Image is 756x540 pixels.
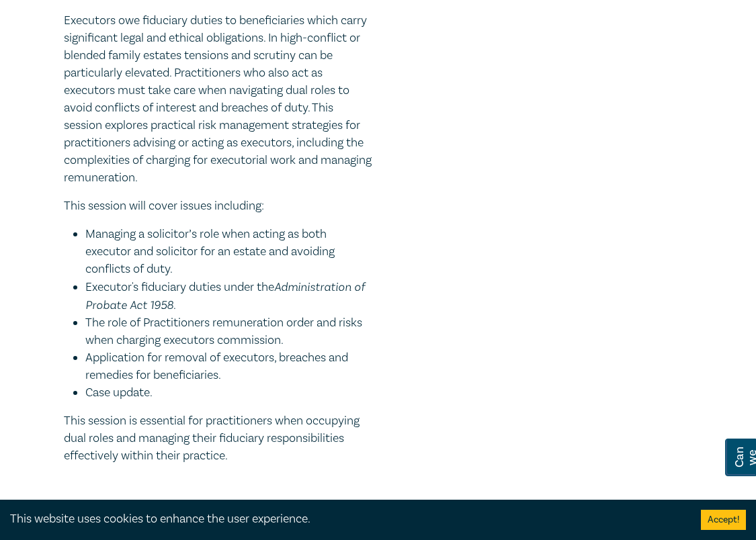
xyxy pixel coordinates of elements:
li: The role of Practitioners remuneration order and risks when charging executors commission. [85,314,373,349]
h5: Occupiers of Deceased Estates – Rights, Risks and Resolution [64,498,373,531]
li: Managing a solicitor’s role when acting as both executor and solicitor for an estate and avoiding... [85,226,373,278]
li: Case update. [85,384,373,402]
em: Administration of Probate Act 1958 [85,279,365,312]
li: Executor's fiduciary duties under the . [85,278,373,314]
p: This session will cover issues including: [64,197,373,215]
button: Accept cookies [701,510,746,530]
div: This website uses cookies to enhance the user experience. [10,510,681,528]
p: This session is essential for practitioners when occupying dual roles and managing their fiduciar... [64,412,373,465]
li: Application for removal of executors, breaches and remedies for beneficiaries. [85,349,373,384]
p: Executors owe fiduciary duties to beneficiaries which carry significant legal and ethical obligat... [64,12,373,187]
